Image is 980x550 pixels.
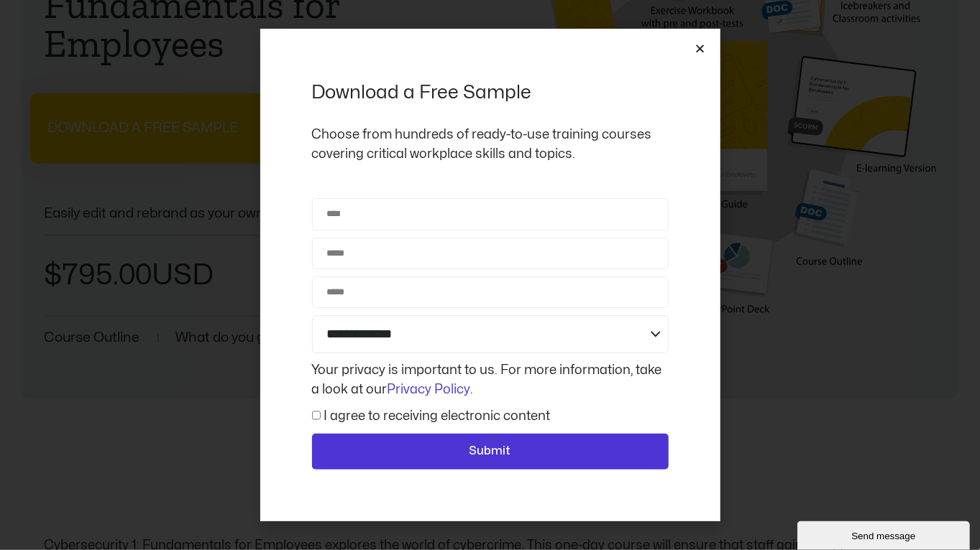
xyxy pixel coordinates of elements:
button: Submit [312,434,669,470]
a: Close [695,43,706,54]
a: Privacy Policy [388,383,471,396]
span: Submit [470,442,511,461]
h2: Download a Free Sample [312,80,669,105]
div: Your privacy is important to us. For more information, take a look at our . [308,360,672,399]
label: I agree to receiving electronic content [324,410,550,422]
p: Choose from hundreds of ready-to-use training courses covering critical workplace skills and topics. [312,125,669,164]
iframe: chat widget [797,518,973,550]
